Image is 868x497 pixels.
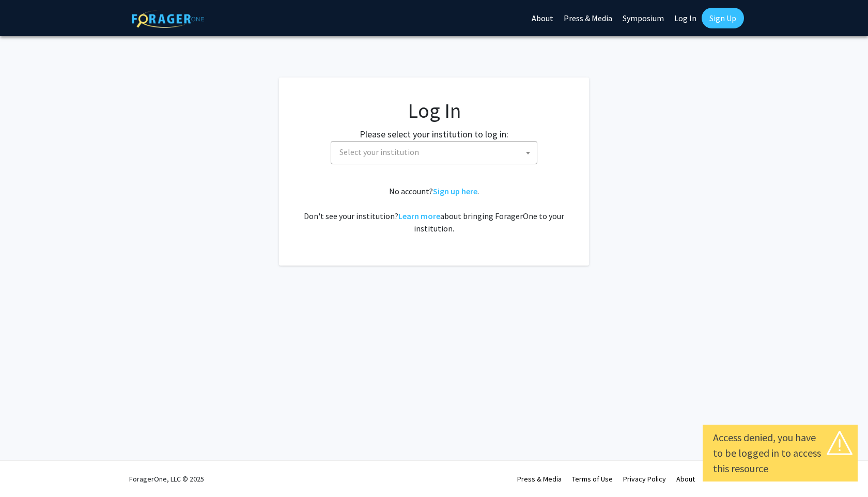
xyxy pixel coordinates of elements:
a: About [676,474,695,484]
a: Sign Up [702,8,744,28]
div: ForagerOne, LLC © 2025 [129,461,204,497]
span: Select your institution [339,147,419,157]
label: Please select your institution to log in: [360,127,508,141]
div: No account? . Don't see your institution? about bringing ForagerOne to your institution. [300,185,568,235]
a: Learn more about bringing ForagerOne to your institution [398,211,440,221]
img: ForagerOne Logo [132,10,204,28]
span: Select your institution [331,141,537,164]
a: Sign up here [433,186,477,196]
a: Press & Media [517,474,562,484]
h1: Log In [300,98,568,123]
a: Privacy Policy [623,474,666,484]
div: Access denied, you have to be logged in to access this resource [713,430,847,476]
a: Terms of Use [572,474,613,484]
span: Select your institution [335,142,537,163]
